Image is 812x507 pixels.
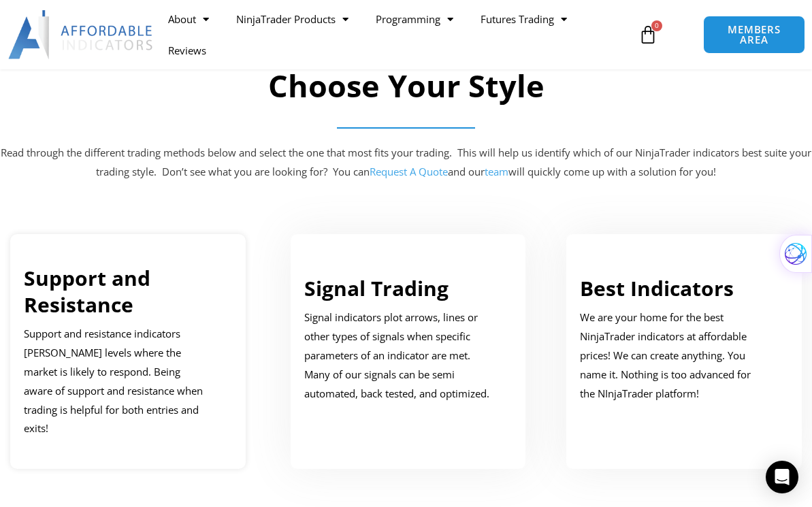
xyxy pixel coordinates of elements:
span: 0 [651,20,662,31]
a: About [155,3,223,35]
img: LogoAI | Affordable Indicators – NinjaTrader [8,10,155,59]
a: MEMBERS AREA [703,16,805,54]
a: Support and Resistance [24,264,150,318]
a: Programming [362,3,467,35]
span: MEMBERS AREA [717,24,790,45]
a: Best Indicators [580,274,734,302]
nav: Menu [155,3,634,66]
a: Futures Trading [467,3,581,35]
p: Support and resistance indicators [PERSON_NAME] levels where the market is likely to respond. Bei... [24,325,212,438]
a: team [485,165,508,178]
p: Signal indicators plot arrows, lines or other types of signals when specific parameters of an ind... [304,308,492,403]
a: Reviews [155,35,220,66]
div: Open Intercom Messenger [766,461,798,493]
p: We are your home for the best NinjaTrader indicators at affordable prices! We can create anything... [580,308,768,403]
a: 0 [618,15,678,54]
a: NinjaTrader Products [223,3,362,35]
a: Request A Quote [370,165,448,178]
a: Signal Trading [304,274,449,302]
